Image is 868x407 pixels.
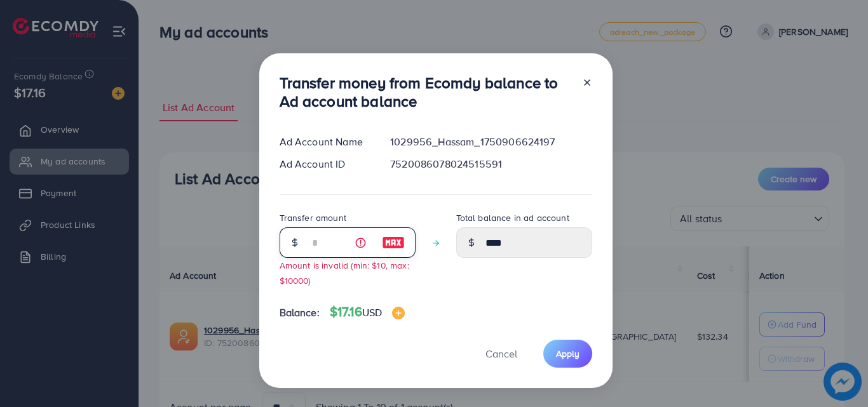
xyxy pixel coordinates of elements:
[556,347,580,360] span: Apply
[380,135,602,149] div: 1029956_Hassam_1750906624197
[382,235,405,250] img: image
[380,157,602,171] div: 7520086078024515591
[330,304,405,320] h4: $17.16
[470,340,533,367] button: Cancel
[269,135,381,149] div: Ad Account Name
[392,307,405,319] img: image
[456,211,569,224] label: Total balance in ad account
[280,259,409,286] small: Amount is invalid (min: $10, max: $10000)
[280,74,572,110] h3: Transfer money from Ecomdy balance to Ad account balance
[485,347,517,361] span: Cancel
[269,157,381,171] div: Ad Account ID
[280,211,346,224] label: Transfer amount
[362,305,382,319] span: USD
[543,340,592,367] button: Apply
[280,305,320,320] span: Balance:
